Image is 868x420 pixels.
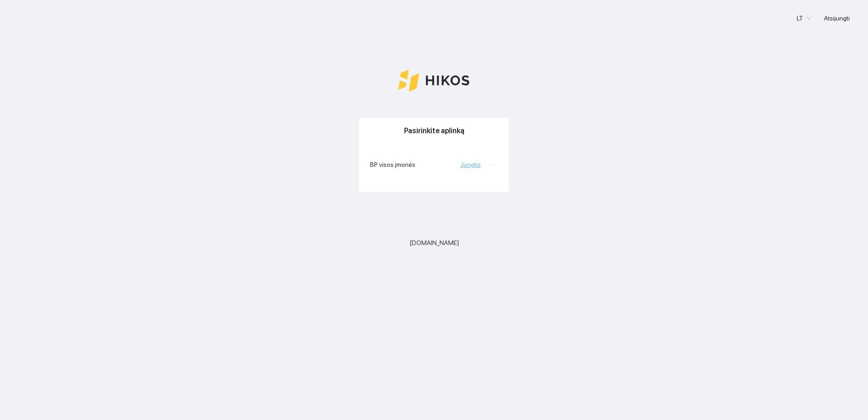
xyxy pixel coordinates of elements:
[370,118,498,144] div: Pasirinkite aplinką
[488,161,494,168] span: ellipsis
[824,13,850,23] span: Atsijungti
[797,11,811,25] span: LT
[409,238,459,248] span: [DOMAIN_NAME]
[460,161,481,168] a: Jungtis
[370,154,498,175] li: BP visos įmonės
[817,11,857,25] button: Atsijungti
